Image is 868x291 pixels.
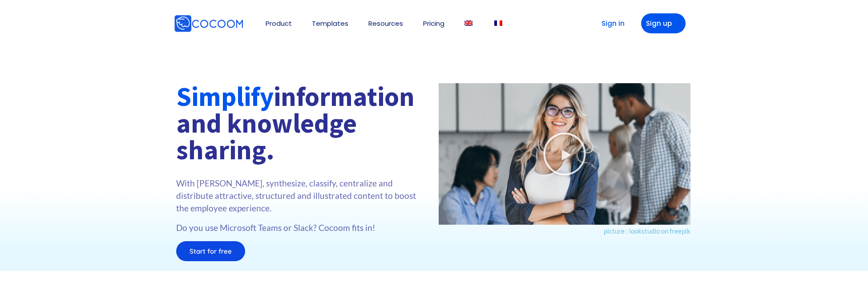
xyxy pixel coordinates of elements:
[604,227,690,235] a: picture : lookstudio on freepik
[190,248,232,255] span: Start for free
[312,20,348,27] a: Templates
[464,20,472,26] img: English
[641,13,686,33] a: Sign up
[174,15,243,32] img: Cocoom
[368,20,403,27] a: Resources
[266,20,292,27] a: Product
[176,241,245,261] a: Start for free
[176,83,430,163] h1: information and knowledge sharing.
[176,222,430,234] p: Do you use Microsoft Teams or Slack? Cocoom fits in!
[588,13,632,33] a: Sign in
[245,23,246,24] img: Cocoom
[176,80,274,113] font: Simplify
[176,177,430,214] p: With [PERSON_NAME], synthesize, classify, centralize and distribute attractive, structured and il...
[494,20,502,26] img: French
[423,20,444,27] a: Pricing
